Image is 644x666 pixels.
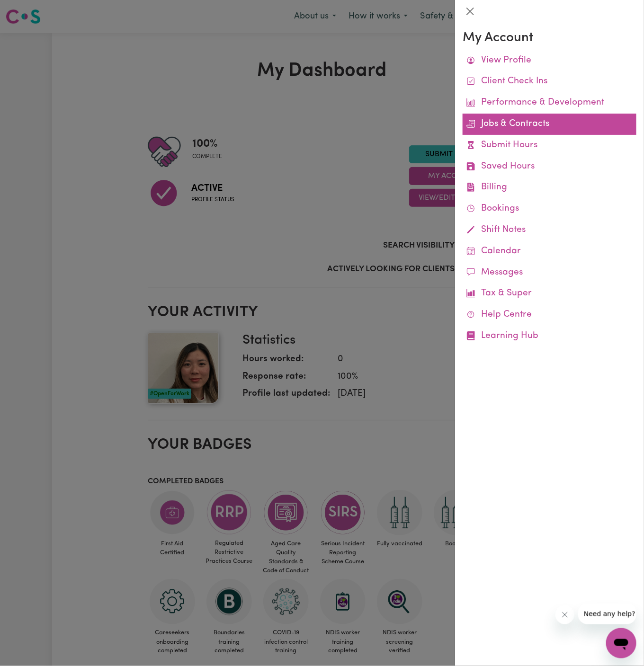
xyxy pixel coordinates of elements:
a: Saved Hours [463,156,636,178]
a: View Profile [463,50,636,71]
a: Performance & Development [463,92,636,114]
a: Messages [463,262,636,284]
a: Tax & Super [463,283,636,304]
button: Close [463,4,478,19]
a: Learning Hub [463,326,636,347]
a: Help Centre [463,304,636,326]
a: Shift Notes [463,220,636,241]
iframe: Message from company [578,604,636,624]
a: Client Check Ins [463,71,636,92]
a: Jobs & Contracts [463,114,636,135]
a: Billing [463,177,636,198]
a: Submit Hours [463,135,636,156]
iframe: Button to launch messaging window [606,628,636,658]
h3: My Account [463,30,636,46]
a: Bookings [463,198,636,220]
iframe: Close message [555,605,574,624]
a: Calendar [463,241,636,262]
